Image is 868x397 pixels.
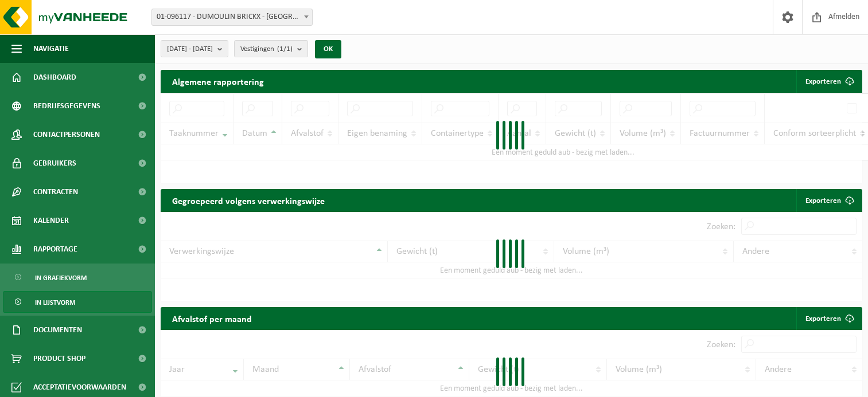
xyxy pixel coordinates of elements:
span: Gebruikers [33,149,76,178]
button: [DATE] - [DATE] [161,40,228,57]
span: Contracten [33,178,78,206]
count: (1/1) [277,45,293,53]
span: Product Shop [33,344,85,373]
span: 01-096117 - DUMOULIN BRICKX - RUMBEKE [152,9,312,25]
a: Exporteren [796,189,861,212]
h2: Algemene rapportering [161,70,275,93]
span: Dashboard [33,63,76,92]
span: Kalender [33,206,69,235]
span: Bedrijfsgegevens [33,92,100,120]
span: In grafiekvorm [35,267,87,289]
a: In grafiekvorm [3,266,152,288]
span: 01-096117 - DUMOULIN BRICKX - RUMBEKE [151,9,313,26]
span: In lijstvorm [35,292,75,313]
button: OK [315,40,341,58]
button: Exporteren [796,70,861,93]
h2: Afvalstof per maand [161,307,263,329]
span: [DATE] - [DATE] [167,41,213,58]
span: Documenten [33,316,82,344]
span: Navigatie [33,34,69,63]
span: Contactpersonen [33,120,100,149]
button: Vestigingen(1/1) [234,40,308,57]
h2: Gegroepeerd volgens verwerkingswijze [161,189,336,211]
span: Rapportage [33,235,77,264]
a: Exporteren [796,307,861,330]
span: Vestigingen [240,41,293,58]
a: In lijstvorm [3,291,152,313]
